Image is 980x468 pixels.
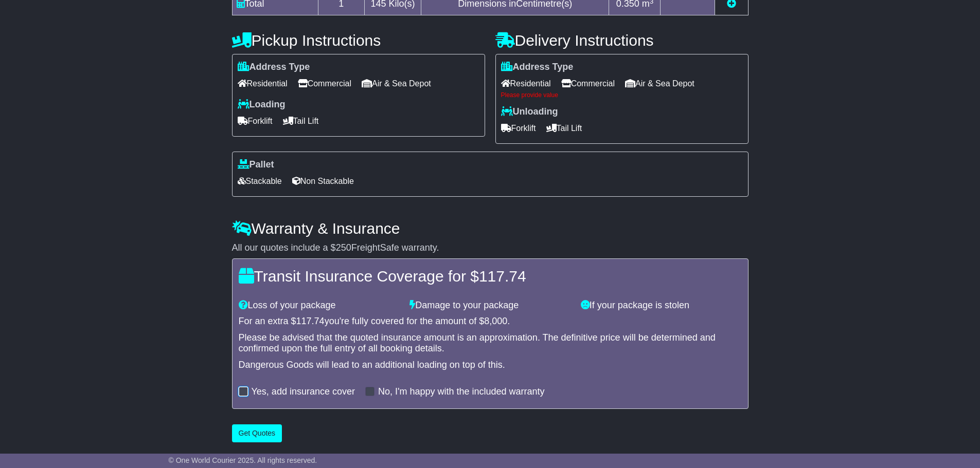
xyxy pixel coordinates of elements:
[232,242,749,254] div: All our quotes include a $ FreightSafe warranty.
[232,220,749,237] h4: Warranty & Insurance
[292,173,354,189] span: Non Stackable
[238,99,286,110] label: Loading
[479,268,526,285] span: 117.74
[378,386,545,398] label: No, I'm happy with the included warranty
[298,76,351,91] span: Commercial
[296,316,325,326] span: 117.74
[484,316,507,326] span: 8,000
[252,386,355,398] label: Yes, add insurance cover
[625,76,694,91] span: Air & Sea Depot
[501,62,574,73] label: Address Type
[238,159,274,171] label: Pallet
[239,360,742,371] div: Dangerous Goods will lead to an additional loading on top of this.
[234,300,405,311] div: Loss of your package
[238,62,310,73] label: Address Type
[336,242,351,253] span: 250
[238,113,273,129] span: Forklift
[283,113,319,129] span: Tail Lift
[561,76,615,91] span: Commercial
[238,173,282,189] span: Stackable
[232,32,485,49] h4: Pickup Instructions
[546,120,582,136] span: Tail Lift
[239,316,742,327] div: For an extra $ you're fully covered for the amount of $ .
[238,76,288,91] span: Residential
[501,91,743,99] div: Please provide value
[232,424,282,442] button: Get Quotes
[404,300,576,311] div: Damage to your package
[169,456,317,464] span: © One World Courier 2025. All rights reserved.
[362,76,431,91] span: Air & Sea Depot
[239,332,742,354] div: Please be advised that the quoted insurance amount is an approximation. The definitive price will...
[501,76,551,91] span: Residential
[239,268,742,285] h4: Transit Insurance Coverage for $
[495,32,749,49] h4: Delivery Instructions
[576,300,747,311] div: If your package is stolen
[501,120,536,136] span: Forklift
[501,106,558,118] label: Unloading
